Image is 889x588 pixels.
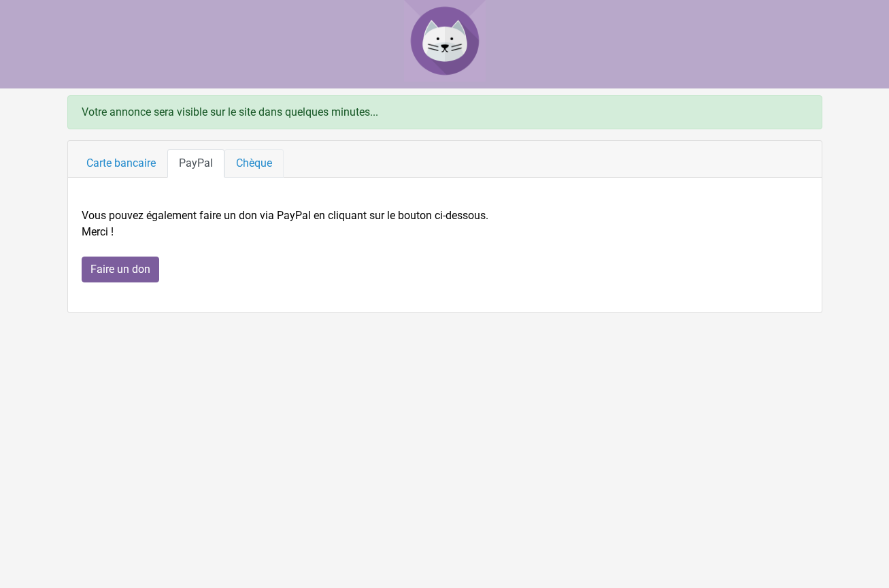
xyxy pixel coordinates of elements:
a: Carte bancaire [75,149,167,178]
input: Faire un don [82,257,159,282]
div: Votre annonce sera visible sur le site dans quelques minutes... [67,95,822,129]
a: PayPal [167,149,224,178]
a: Chèque [224,149,284,178]
p: Vous pouvez également faire un don via PayPal en cliquant sur le bouton ci-dessous. Merci ! [82,208,808,240]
